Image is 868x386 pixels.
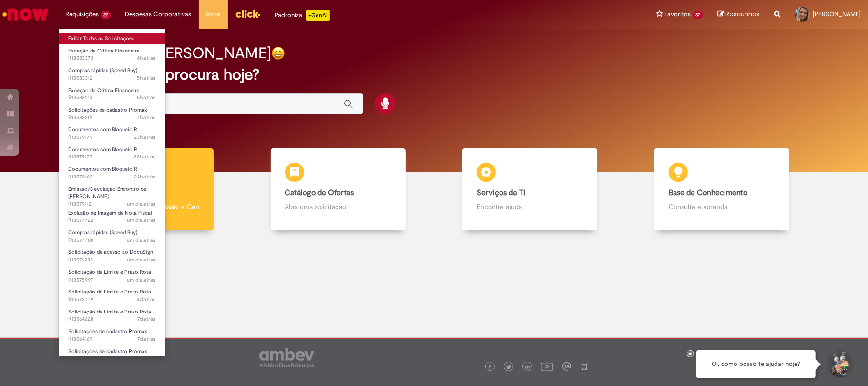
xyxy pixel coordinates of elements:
span: R13579112 [68,200,156,208]
a: Serviços de TI Encontre ajuda [434,148,626,231]
div: Oi, como posso te ajudar hoje? [696,350,816,378]
span: Requisições [65,10,99,19]
img: logo_footer_facebook.png [488,365,492,370]
time: 29/09/2025 11:07:05 [127,276,156,283]
span: 7d atrás [137,355,156,362]
a: Aberto R13583312 : Compras rápidas (Speed Buy) [59,65,165,83]
time: 30/09/2025 17:45:18 [137,54,156,62]
time: 27/09/2025 10:21:17 [137,296,156,303]
h2: Boa noite, [PERSON_NAME] [80,45,271,62]
span: R13575997 [68,276,156,284]
span: 5h atrás [137,74,156,82]
span: R13583312 [68,74,156,82]
span: Favoritos [664,10,691,19]
b: Catálogo de Ofertas [285,188,354,198]
a: Aberto R13564154 : Solicitações de cadastro Promax [59,346,165,364]
span: Exceção da Crítica Financeira [68,87,140,94]
time: 24/09/2025 16:45:03 [137,355,156,362]
span: 23h atrás [134,153,156,160]
span: Documentos com Bloqueio R [68,146,137,153]
span: [PERSON_NAME] [813,10,861,18]
img: logo_footer_naosei.png [580,362,589,371]
a: Aberto R13579112 : Emissão/Devolução Encontro de Contas Fornecedor [59,184,165,205]
span: Compras rápidas (Speed Buy) [68,67,137,74]
span: Solicitação de Limite e Prazo Rota [68,308,151,315]
a: Aberto R13575997 : Solicitação de Limite e Prazo Rota [59,267,165,285]
span: 7d atrás [137,315,156,323]
div: Padroniza [275,10,330,21]
span: R13579163 [68,173,156,181]
span: Exceção da Crítica Financeira [68,47,140,54]
img: logo_footer_workplace.png [562,362,571,371]
p: +GenAi [306,10,330,21]
a: Base de Conhecimento Consulte e aprenda [626,148,818,231]
span: um dia atrás [127,276,156,283]
a: Tirar dúvidas Tirar dúvidas com Lupi Assist e Gen Ai [50,148,242,231]
span: Solicitações de cadastro Promax [68,328,147,335]
img: logo_footer_youtube.png [541,360,553,373]
time: 29/09/2025 22:22:48 [134,173,156,180]
span: Documentos com Bloqueio R [68,126,137,133]
a: Aberto R13564169 : Solicitações de cadastro Promax [59,326,165,344]
img: click_logo_yellow_360x200.png [235,7,261,21]
span: Compras rápidas (Speed Buy) [68,229,137,236]
span: R13579179 [68,134,156,141]
a: Aberto R13579179 : Documentos com Bloqueio R [59,125,165,142]
span: R13572779 [68,296,156,303]
a: Aberto R13582201 : Solicitações de cadastro Promax [59,105,165,123]
h2: O que você procura hoje? [80,66,788,83]
time: 29/09/2025 21:30:45 [127,200,156,208]
ul: Requisições [58,29,166,357]
time: 29/09/2025 11:36:02 [127,256,156,263]
span: 37 [693,11,703,19]
span: R13582201 [68,114,156,122]
img: ServiceNow [1,5,50,24]
span: Emissão/Devolução Encontro de [PERSON_NAME] [68,186,146,200]
span: Despesas Corporativas [125,10,192,19]
img: logo_footer_twitter.png [506,365,511,370]
a: Aberto R13572779 : Solicitação de Limite e Prazo Rota [59,287,165,304]
span: 4h atrás [137,54,156,62]
time: 24/09/2025 16:47:32 [137,335,156,343]
span: R13577722 [68,217,156,224]
a: Aberto R13579163 : Documentos com Bloqueio R [59,164,165,182]
a: Aberto R13564228 : Solicitação de Limite e Prazo Rota [59,307,165,324]
time: 30/09/2025 17:36:47 [137,74,156,82]
a: Aberto R13583174 : Exceção da Crítica Financeira [59,85,165,103]
b: Serviços de TI [477,188,525,198]
time: 29/09/2025 22:44:06 [134,134,156,141]
time: 29/09/2025 22:42:30 [134,153,156,160]
span: 4d atrás [137,296,156,303]
span: 7h atrás [137,114,156,121]
span: Solicitação de Limite e Prazo Rota [68,288,151,295]
span: Exclusão de Imagem de Nota Fiscal [68,209,152,217]
p: Abra uma solicitação [285,202,391,211]
span: R13576238 [68,256,156,264]
span: R13564169 [68,335,156,343]
span: 23h atrás [134,134,156,141]
span: um dia atrás [127,256,156,263]
span: Solicitações de cadastro Promax [68,348,147,355]
span: R13583174 [68,94,156,102]
p: Consulte e aprenda [669,202,775,211]
a: Exibir Todas as Solicitações [59,33,165,44]
span: Solicitação de acesso ao DocuSign [68,249,153,256]
span: R13564228 [68,315,156,323]
span: um dia atrás [127,217,156,224]
a: Aberto R13577700 : Compras rápidas (Speed Buy) [59,228,165,245]
span: um dia atrás [127,237,156,244]
span: 24h atrás [134,173,156,180]
span: R13579177 [68,153,156,161]
span: um dia atrás [127,200,156,208]
span: 7d atrás [137,335,156,343]
button: Iniciar Conversa de Suporte [825,350,854,379]
a: Aberto R13576238 : Solicitação de acesso ao DocuSign [59,247,165,265]
span: Solicitações de cadastro Promax [68,106,147,114]
a: Rascunhos [717,10,760,19]
time: 30/09/2025 15:10:27 [137,114,156,121]
span: More [206,10,221,19]
time: 24/09/2025 16:55:36 [137,315,156,323]
span: 27 [101,11,111,19]
a: Aberto R13577722 : Exclusão de Imagem de Nota Fiscal [59,208,165,226]
p: Encontre ajuda [477,202,583,211]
